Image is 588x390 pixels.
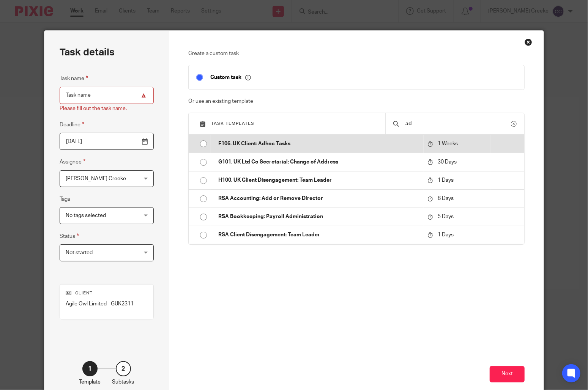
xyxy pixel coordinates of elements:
[188,50,525,57] p: Create a custom task
[60,105,127,112] div: Please fill out the task name.
[60,120,84,129] label: Deadline
[438,196,454,201] span: 8 Days
[438,232,454,237] span: 1 Days
[60,133,154,150] input: Pick a date
[218,140,420,148] p: F106. UK Client: Adhoc Tasks
[66,290,148,296] p: Client
[66,176,126,181] span: [PERSON_NAME] Creeke
[60,157,85,166] label: Assignee
[218,176,420,184] p: H100. UK Client Disengagement: Team Leader
[525,38,532,46] div: Close this dialog window
[438,178,454,183] span: 1 Days
[211,121,254,126] span: Task templates
[405,120,511,128] input: Search...
[438,159,457,165] span: 30 Days
[82,361,98,376] div: 1
[218,158,420,166] p: G101. UK Ltd Co Secretarial: Change of Address
[60,232,79,241] label: Status
[490,366,525,382] button: Next
[66,213,106,218] span: No tags selected
[188,97,525,105] p: Or use an existing template
[218,195,420,202] p: RSA Accounting: Add or Remove Director
[218,231,420,239] p: RSA Client Disengagement: Team Leader
[60,195,70,203] label: Tags
[438,214,454,219] span: 5 Days
[66,300,148,308] p: Agile Owl Limited - GUK2311
[210,74,251,81] p: Custom task
[60,46,115,59] h2: Task details
[79,378,101,386] p: Template
[218,213,420,220] p: RSA Bookkeeping: Payroll Administration
[66,250,93,255] span: Not started
[112,378,134,386] p: Subtasks
[60,74,88,83] label: Task name
[116,361,131,376] div: 2
[60,87,154,104] input: Task name
[438,141,458,146] span: 1 Weeks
